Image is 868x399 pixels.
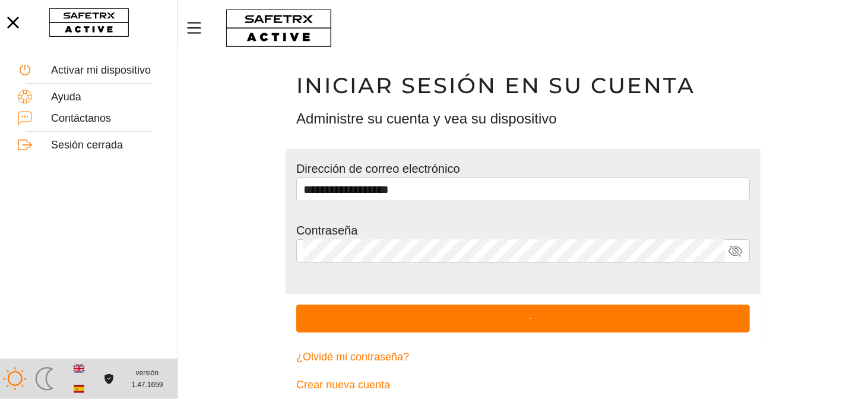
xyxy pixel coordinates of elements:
font: Contraseña [296,224,357,237]
font: Administre su cuenta y vea su dispositivo [296,110,557,126]
img: ContactUs.svg [18,111,32,125]
font: Dirección de correo electrónico [296,162,460,175]
font: Iniciar sesión en su cuenta [296,72,695,99]
img: es.svg [74,384,84,394]
button: Español [69,379,89,399]
button: Inglés [69,359,89,379]
a: Crear nueva cuenta [296,371,750,399]
font: Activar mi dispositivo [51,64,151,76]
font: ¿Olvidé mi contraseña? [296,351,409,363]
button: Menú [184,15,214,40]
img: ModeLight.svg [3,367,27,391]
img: Help.svg [18,90,32,104]
font: Contáctanos [51,112,111,124]
font: Ayuda [51,91,81,103]
button: versión 1.47.1659 [119,363,175,395]
font: versión 1.47.1659 [131,369,163,389]
img: en.svg [74,363,84,374]
font: Crear nueva cuenta [296,379,390,391]
img: ModeDark.svg [33,367,56,391]
a: ¿Olvidé mi contraseña? [296,343,750,371]
font: Sesión cerrada [51,139,123,151]
a: Acuerdo de licencia [101,374,117,384]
